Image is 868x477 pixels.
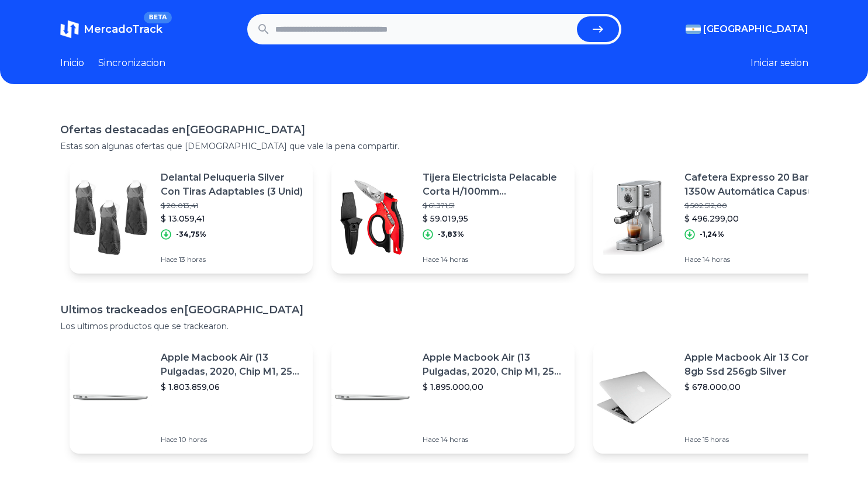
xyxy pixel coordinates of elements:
p: $ 1.803.859,06 [161,381,303,393]
span: [GEOGRAPHIC_DATA] [703,22,808,36]
span: MercadoTrack [84,23,162,36]
p: Delantal Peluqueria Silver Con Tiras Adaptables (3 Unid) [161,171,303,199]
a: Featured imageTijera Electricista Pelacable Corta H/100mm [PERSON_NAME]$ 61.371,51$ 59.019,95-3,8... [331,161,575,274]
a: Featured imageApple Macbook Air 13 Core I5 8gb Ssd 256gb Silver$ 678.000,00Hace 15 horas [593,341,836,454]
a: MercadoTrackBETA [60,20,162,39]
img: Featured image [70,357,151,438]
p: Hace 13 horas [161,255,303,264]
img: Featured image [70,177,151,258]
a: Inicio [60,56,84,70]
p: Apple Macbook Air 13 Core I5 8gb Ssd 256gb Silver [684,351,827,379]
img: Featured image [593,357,675,438]
img: Argentina [686,25,701,34]
a: Featured imageDelantal Peluqueria Silver Con Tiras Adaptables (3 Unid)$ 20.013,41$ 13.059,41-34,7... [70,161,313,274]
a: Sincronizacion [98,56,165,70]
span: BETA [144,12,171,23]
a: Featured imageApple Macbook Air (13 Pulgadas, 2020, Chip M1, 256 Gb De Ssd, 8 Gb De Ram) - Plata$... [331,341,575,454]
a: Featured imageCafetera Expresso 20 Bares 1350w Automática Capusulas 1.1 L$ 502.512,00$ 496.299,00... [593,161,836,274]
p: $ 13.059,41 [161,213,303,224]
p: $ 59.019,95 [423,213,565,224]
p: $ 496.299,00 [684,213,827,224]
p: Apple Macbook Air (13 Pulgadas, 2020, Chip M1, 256 Gb De Ssd, 8 Gb De Ram) - Plata [423,351,565,379]
p: Hace 14 horas [423,435,565,444]
p: $ 502.512,00 [684,201,827,210]
img: MercadoTrack [60,20,79,39]
img: Featured image [331,357,413,438]
p: $ 61.371,51 [423,201,565,210]
p: Hace 15 horas [684,435,827,444]
h1: Ofertas destacadas en [GEOGRAPHIC_DATA] [60,122,808,138]
img: Featured image [331,177,413,258]
p: Tijera Electricista Pelacable Corta H/100mm [PERSON_NAME] [423,171,565,199]
p: $ 1.895.000,00 [423,381,565,393]
p: $ 678.000,00 [684,381,827,393]
img: Featured image [593,177,675,258]
button: [GEOGRAPHIC_DATA] [686,22,808,36]
p: -1,24% [700,230,724,239]
p: Hace 10 horas [161,435,303,444]
p: $ 20.013,41 [161,201,303,210]
a: Featured imageApple Macbook Air (13 Pulgadas, 2020, Chip M1, 256 Gb De Ssd, 8 Gb De Ram) - Plata$... [70,341,313,454]
button: Iniciar sesion [751,56,808,70]
p: Apple Macbook Air (13 Pulgadas, 2020, Chip M1, 256 Gb De Ssd, 8 Gb De Ram) - Plata [161,351,303,379]
p: Estas son algunas ofertas que [DEMOGRAPHIC_DATA] que vale la pena compartir. [60,140,808,152]
p: -34,75% [176,230,206,239]
h1: Ultimos trackeados en [GEOGRAPHIC_DATA] [60,302,808,318]
p: Hace 14 horas [423,255,565,264]
p: Los ultimos productos que se trackearon. [60,320,808,332]
p: Hace 14 horas [684,255,827,264]
p: -3,83% [438,230,464,239]
p: Cafetera Expresso 20 Bares 1350w Automática Capusulas 1.1 L [684,171,827,199]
